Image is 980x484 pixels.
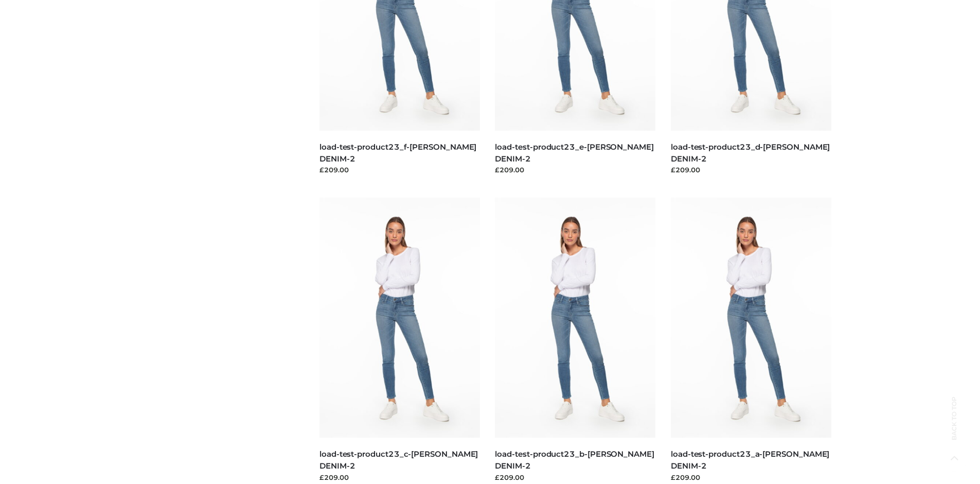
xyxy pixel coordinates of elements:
[671,165,831,175] div: £209.00
[941,415,967,440] span: Back to top
[319,165,480,175] div: £209.00
[495,472,655,482] div: £209.00
[319,449,478,471] a: load-test-product23_c-[PERSON_NAME] DENIM-2
[671,472,831,482] div: £209.00
[671,449,829,471] a: load-test-product23_a-[PERSON_NAME] DENIM-2
[495,449,654,471] a: load-test-product23_b-[PERSON_NAME] DENIM-2
[319,142,476,164] a: load-test-product23_f-[PERSON_NAME] DENIM-2
[495,142,653,164] a: load-test-product23_e-[PERSON_NAME] DENIM-2
[319,472,480,482] div: £209.00
[495,165,655,175] div: £209.00
[671,142,830,164] a: load-test-product23_d-[PERSON_NAME] DENIM-2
